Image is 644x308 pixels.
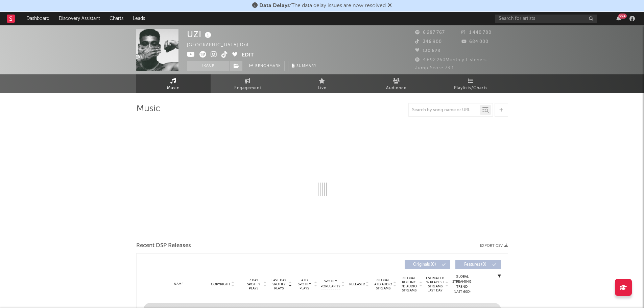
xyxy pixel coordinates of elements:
[452,274,472,294] div: Global Streaming Trend (Last 60D)
[187,41,258,49] div: [GEOGRAPHIC_DATA] | Drill
[434,74,508,93] a: Playlists/Charts
[495,15,597,23] input: Search for artists
[415,58,487,62] span: 4 692 260 Monthly Listeners
[187,29,213,40] div: UZI
[295,278,313,290] span: ATD Spotify Plays
[259,3,386,8] span: : The data delay issues are now resolved
[259,3,290,8] span: Data Delays
[349,282,365,286] span: Released
[409,263,440,267] span: Originals ( 0 )
[187,61,229,71] button: Track
[245,278,263,290] span: 7 Day Spotify Plays
[22,12,54,25] a: Dashboard
[461,40,488,44] span: 684 000
[616,16,621,21] button: 99+
[359,74,434,93] a: Audience
[461,30,492,35] span: 1 440 780
[400,276,419,292] span: Global Rolling 7D Audio Streams
[618,14,627,19] div: 99 +
[480,244,508,248] button: Export CSV
[415,30,445,35] span: 6 287 767
[454,84,487,92] span: Playlists/Charts
[409,108,480,113] input: Search by song name or URL
[167,84,180,92] span: Music
[405,260,450,269] button: Originals(0)
[242,51,254,60] button: Edit
[255,62,281,70] span: Benchmark
[105,12,128,25] a: Charts
[157,282,201,287] div: Name
[54,12,105,25] a: Discovery Assistant
[460,263,491,267] span: Features ( 0 )
[415,49,440,53] span: 130 628
[296,64,316,68] span: Summary
[246,61,285,71] a: Benchmark
[288,61,320,71] button: Summary
[415,66,454,70] span: Jump Score: 73.1
[386,84,407,92] span: Audience
[455,260,501,269] button: Features(0)
[426,276,445,292] span: Estimated % Playlist Streams Last Day
[374,278,392,290] span: Global ATD Audio Streams
[136,74,211,93] a: Music
[128,12,150,25] a: Leads
[285,74,359,93] a: Live
[211,282,231,286] span: Copyright
[270,278,288,290] span: Last Day Spotify Plays
[136,242,191,250] span: Recent DSP Releases
[388,3,392,8] span: Dismiss
[415,40,442,44] span: 346 900
[234,84,261,92] span: Engagement
[320,279,340,289] span: Spotify Popularity
[211,74,285,93] a: Engagement
[318,84,327,92] span: Live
